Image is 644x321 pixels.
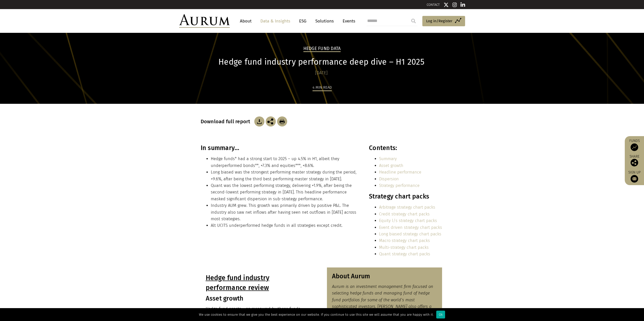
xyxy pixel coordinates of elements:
a: Sign up [627,170,641,183]
div: Ok [436,311,445,318]
img: Access Funds [631,143,638,151]
img: Share this post [631,159,638,166]
a: Log in/Register [422,16,465,27]
li: Hedge funds* had a strong start to 2025 – up 4.5% in H1, albeit they underperformed bonds**, +7.3... [211,156,358,169]
a: Strategy performance [379,183,420,188]
h2: Hedge Fund Data [303,46,341,52]
a: Arbitrage strategy chart packs [379,205,435,210]
a: ESG [297,16,309,26]
h3: Asset growth [206,295,311,302]
h3: In summary… [201,144,358,152]
a: Event driven strategy chart packs [379,225,442,230]
img: Twitter icon [444,2,449,7]
div: [DATE] [201,69,442,77]
h3: Download full report [201,118,253,125]
a: Asset growth [379,163,403,168]
img: Linkedin icon [461,2,465,7]
li: Quant was the lowest performing strategy, delivering +1.9%, after being the second-lowest perform... [211,182,358,202]
img: Aurum [179,14,230,28]
img: Download Article [254,116,264,127]
a: Credit strategy chart packs [379,212,430,216]
a: CONTACT [427,3,440,7]
a: Headline performance [379,170,421,175]
a: Multi-strategy chart packs [379,245,429,250]
li: Industry AUM grew. This growth was primarily driven by positive P&L. The industry also saw net in... [211,202,358,222]
img: Instagram icon [452,2,457,7]
li: Alt UCITS underperformed hedge funds in all strategies except credit. [211,222,358,229]
a: Equity l/s strategy chart packs [379,218,437,223]
input: Submit [408,16,419,26]
h3: Strategy chart packs [369,193,442,200]
span: Log in/Register [426,18,452,24]
a: Dispersion [379,177,399,181]
a: Quant strategy chart packs [379,252,430,256]
h3: Contents: [369,144,442,152]
h3: About Aurum [332,273,437,280]
img: Share this post [266,116,276,127]
u: Hedge fund industry performance review [206,274,269,292]
li: Long biased was the strongest performing master strategy during the period, +9.6%, after being th... [211,169,358,182]
h1: Hedge fund industry performance deep dive – H1 2025 [201,57,442,67]
em: Aurum is an investment management firm focused on selecting hedge funds and managing fund of hedg... [332,284,433,316]
img: Sign up to our newsletter [631,175,638,183]
img: Download Article [277,116,287,127]
div: 4 min read [313,84,332,91]
a: Summary [379,156,397,161]
div: Share [627,155,641,166]
a: Data & Insights [258,16,293,26]
a: Long biased strategy chart packs [379,232,441,236]
a: About [237,16,254,26]
a: Macro strategy chart packs [379,238,430,243]
a: Funds [627,139,641,151]
a: Solutions [313,16,336,26]
a: Events [340,16,355,26]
